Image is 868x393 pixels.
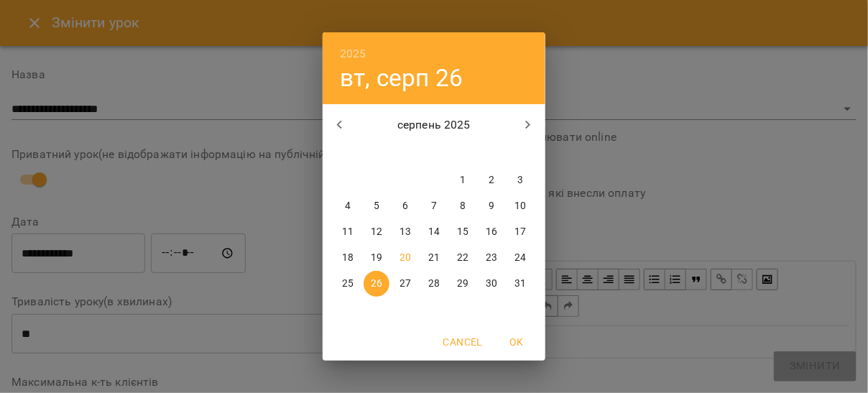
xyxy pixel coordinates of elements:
[507,167,533,193] button: 3
[479,245,504,271] button: 23
[340,44,366,64] button: 2025
[371,277,382,291] p: 26
[479,219,504,245] button: 16
[335,245,361,271] button: 18
[450,193,476,219] button: 8
[507,219,533,245] button: 17
[428,251,440,265] p: 21
[479,146,504,160] span: сб
[428,225,440,239] p: 14
[364,245,389,271] button: 19
[364,271,389,297] button: 26
[392,219,418,245] button: 13
[421,193,447,219] button: 7
[507,271,533,297] button: 31
[438,329,488,355] button: Cancel
[479,193,504,219] button: 9
[514,251,526,265] p: 24
[486,251,497,265] p: 23
[340,63,463,93] button: вт, серп 26
[450,245,476,271] button: 22
[450,271,476,297] button: 29
[499,333,534,351] span: OK
[357,116,512,134] p: серпень 2025
[392,271,418,297] button: 27
[364,219,389,245] button: 12
[392,146,418,160] span: ср
[450,146,476,160] span: пт
[507,245,533,271] button: 24
[400,277,411,291] p: 27
[364,146,389,160] span: вт
[431,199,437,213] p: 7
[514,199,526,213] p: 10
[517,173,523,188] p: 3
[392,193,418,219] button: 6
[457,277,468,291] p: 29
[421,245,447,271] button: 21
[457,225,468,239] p: 15
[514,277,526,291] p: 31
[428,277,440,291] p: 28
[507,193,533,219] button: 10
[507,146,533,160] span: нд
[364,193,389,219] button: 5
[345,199,351,213] p: 4
[486,277,497,291] p: 30
[460,173,466,188] p: 1
[374,199,379,213] p: 5
[479,271,504,297] button: 30
[342,277,354,291] p: 25
[371,251,382,265] p: 19
[479,167,504,193] button: 2
[421,146,447,160] span: чт
[489,199,494,213] p: 9
[489,173,494,188] p: 2
[443,333,482,351] span: Cancel
[457,251,468,265] p: 22
[335,193,361,219] button: 4
[494,329,540,355] button: OK
[514,225,526,239] p: 17
[486,225,497,239] p: 16
[392,245,418,271] button: 20
[402,199,408,213] p: 6
[421,271,447,297] button: 28
[371,225,382,239] p: 12
[342,251,354,265] p: 18
[450,219,476,245] button: 15
[450,167,476,193] button: 1
[335,271,361,297] button: 25
[400,225,411,239] p: 13
[421,219,447,245] button: 14
[400,251,411,265] p: 20
[342,225,354,239] p: 11
[335,219,361,245] button: 11
[460,199,466,213] p: 8
[335,146,361,160] span: пн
